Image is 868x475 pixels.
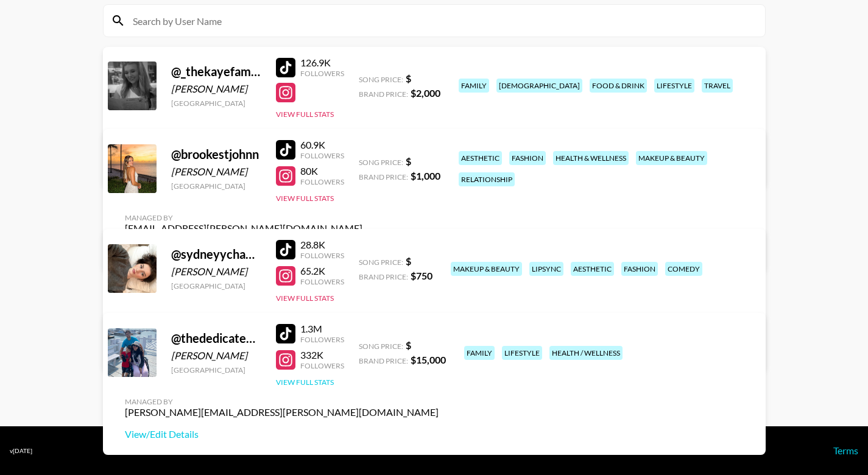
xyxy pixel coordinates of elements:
div: [DEMOGRAPHIC_DATA] [496,79,582,93]
input: Search by User Name [125,11,758,30]
div: aesthetic [459,151,502,165]
div: [PERSON_NAME][EMAIL_ADDRESS][PERSON_NAME][DOMAIN_NAME] [125,406,439,418]
div: Followers [300,69,344,78]
div: lifestyle [502,346,542,360]
div: makeup & beauty [636,151,707,165]
div: Followers [300,251,344,260]
span: Song Price: [359,158,403,167]
div: family [459,79,489,93]
div: Followers [300,335,344,344]
div: makeup & beauty [451,262,522,276]
div: 1.3M [300,323,344,335]
div: @ _thekayefamily [171,64,261,79]
strong: $ [406,255,411,267]
div: 126.9K [300,57,344,69]
div: health & wellness [553,151,629,165]
div: [PERSON_NAME] [171,350,261,362]
div: fashion [621,262,658,276]
span: Brand Price: [359,90,408,99]
strong: $ 2,000 [411,87,440,99]
div: @ thededicatedcaregiver [171,331,261,346]
div: [GEOGRAPHIC_DATA] [171,281,261,290]
div: [PERSON_NAME] [171,166,261,178]
button: View Full Stats [276,194,334,203]
div: food & drink [590,79,647,93]
div: Managed By [125,213,362,222]
div: 65.2K [300,265,344,277]
div: family [464,346,495,360]
div: aesthetic [571,262,614,276]
a: View/Edit Details [125,428,439,440]
strong: $ 1,000 [411,170,440,181]
strong: $ [406,72,411,84]
div: 332K [300,349,344,361]
div: lipsync [529,262,563,276]
strong: $ [406,155,411,167]
button: View Full Stats [276,294,334,303]
div: Followers [300,277,344,286]
strong: $ [406,339,411,351]
div: [PERSON_NAME] [171,83,261,95]
div: [PERSON_NAME] [171,266,261,278]
span: Brand Price: [359,356,408,365]
div: [EMAIL_ADDRESS][PERSON_NAME][DOMAIN_NAME] [125,222,362,234]
div: @ brookestjohnn [171,147,261,162]
strong: $ 750 [411,270,432,281]
div: @ sydneyychambers [171,247,261,262]
div: [GEOGRAPHIC_DATA] [171,99,261,108]
div: 80K [300,165,344,177]
div: Followers [300,151,344,160]
div: travel [702,79,733,93]
button: View Full Stats [276,378,334,387]
a: Terms [833,445,858,456]
div: Followers [300,177,344,186]
div: relationship [459,172,515,186]
div: [GEOGRAPHIC_DATA] [171,365,261,375]
div: Followers [300,361,344,370]
span: Song Price: [359,342,403,351]
div: Managed By [125,397,439,406]
div: v [DATE] [10,447,32,455]
div: fashion [509,151,546,165]
strong: $ 15,000 [411,354,446,365]
div: health / wellness [549,346,623,360]
div: comedy [665,262,702,276]
div: [GEOGRAPHIC_DATA] [171,181,261,191]
div: lifestyle [654,79,694,93]
span: Song Price: [359,258,403,267]
span: Brand Price: [359,172,408,181]
span: Song Price: [359,75,403,84]
div: 28.8K [300,239,344,251]
span: Brand Price: [359,272,408,281]
button: View Full Stats [276,110,334,119]
div: 60.9K [300,139,344,151]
